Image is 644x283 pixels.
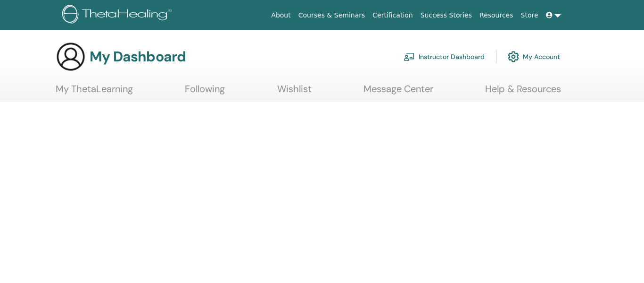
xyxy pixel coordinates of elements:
a: Resources [476,7,517,24]
a: About [267,7,294,24]
img: logo.png [62,5,175,26]
a: Certification [369,7,416,24]
a: My ThetaLearning [56,83,133,102]
a: Message Center [363,83,433,102]
img: chalkboard-teacher.svg [404,52,415,61]
h3: My Dashboard [90,48,186,65]
img: cog.svg [508,49,519,65]
a: Following [185,83,225,102]
a: My Account [508,46,560,67]
a: Courses & Seminars [295,7,369,24]
a: Success Stories [417,7,476,24]
a: Instructor Dashboard [404,46,485,67]
a: Store [517,7,542,24]
a: Help & Resources [485,83,561,102]
a: Wishlist [277,83,312,102]
img: generic-user-icon.jpg [56,42,86,72]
